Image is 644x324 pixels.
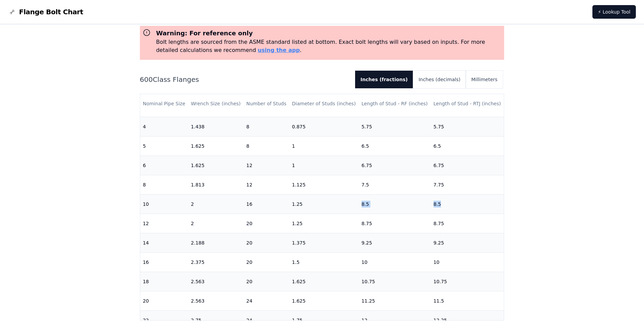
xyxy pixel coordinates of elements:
[140,156,188,175] td: 6
[140,175,188,194] td: 8
[431,291,504,310] td: 11.5
[140,117,188,136] td: 4
[243,272,289,291] td: 20
[359,214,431,233] td: 8.75
[431,252,504,272] td: 10
[359,136,431,156] td: 6.5
[243,233,289,252] td: 20
[243,175,289,194] td: 12
[431,94,504,113] th: Length of Stud - RTJ (inches)
[140,252,188,272] td: 16
[243,136,289,156] td: 8
[431,194,504,214] td: 8.5
[188,291,243,310] td: 2.563
[188,194,243,214] td: 2
[289,136,359,156] td: 1
[359,291,431,310] td: 11.25
[19,7,83,17] span: Flange Bolt Chart
[188,233,243,252] td: 2.188
[156,38,502,54] p: Bolt lengths are sourced from the ASME standard listed at bottom. Exact bolt lengths will vary ba...
[258,47,300,53] a: using the app
[140,291,188,310] td: 20
[188,175,243,194] td: 1.813
[289,214,359,233] td: 1.25
[188,156,243,175] td: 1.625
[243,194,289,214] td: 16
[188,117,243,136] td: 1.438
[289,272,359,291] td: 1.625
[289,194,359,214] td: 1.25
[243,94,289,113] th: Number of Studs
[359,156,431,175] td: 6.75
[140,94,188,113] th: Nominal Pipe Size
[592,5,636,19] a: ⚡ Lookup Tool
[140,233,188,252] td: 14
[140,194,188,214] td: 10
[243,156,289,175] td: 12
[431,175,504,194] td: 7.75
[359,252,431,272] td: 10
[140,136,188,156] td: 5
[431,233,504,252] td: 9.25
[359,94,431,113] th: Length of Stud - RF (inches)
[289,94,359,113] th: Diameter of Studs (inches)
[8,8,16,16] img: Flange Bolt Chart Logo
[466,71,503,88] button: Millimeters
[188,252,243,272] td: 2.375
[431,272,504,291] td: 10.75
[188,94,243,113] th: Wrench Size (inches)
[289,117,359,136] td: 0.875
[156,29,502,38] h3: Warning: For reference only
[355,71,413,88] button: Inches (fractions)
[140,75,350,84] h2: 600 Class Flanges
[413,71,466,88] button: Inches (decimals)
[289,156,359,175] td: 1
[243,252,289,272] td: 20
[359,272,431,291] td: 10.75
[188,214,243,233] td: 2
[359,194,431,214] td: 8.5
[289,291,359,310] td: 1.625
[8,7,83,17] a: Flange Bolt Chart LogoFlange Bolt Chart
[431,156,504,175] td: 6.75
[188,136,243,156] td: 1.625
[243,117,289,136] td: 8
[188,272,243,291] td: 2.563
[289,175,359,194] td: 1.125
[359,117,431,136] td: 5.75
[243,291,289,310] td: 24
[243,214,289,233] td: 20
[359,175,431,194] td: 7.5
[431,214,504,233] td: 8.75
[431,117,504,136] td: 5.75
[289,233,359,252] td: 1.375
[140,272,188,291] td: 18
[359,233,431,252] td: 9.25
[140,214,188,233] td: 12
[431,136,504,156] td: 6.5
[289,252,359,272] td: 1.5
